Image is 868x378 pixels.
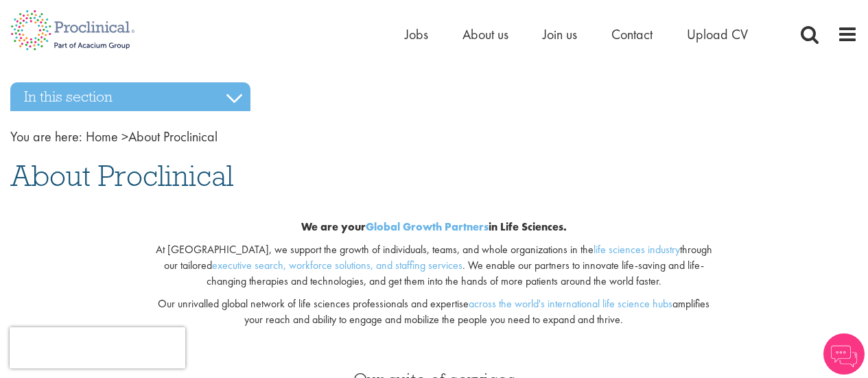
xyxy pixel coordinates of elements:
[86,128,218,145] span: About Proclinical
[594,242,680,257] a: life sciences industry
[405,25,428,43] a: Jobs
[366,220,489,234] a: Global Growth Partners
[462,25,508,43] a: About us
[301,220,567,234] b: We are your in Life Sciences.
[212,258,462,272] a: executive search, workforce solutions, and staffing services
[823,333,865,375] img: Chatbot
[155,296,713,328] p: Our unrivalled global network of life sciences professionals and expertise amplifies your reach a...
[543,25,577,43] a: Join us
[10,157,233,194] span: About Proclinical
[10,327,185,368] iframe: reCAPTCHA
[611,25,653,43] a: Contact
[121,128,128,145] span: >
[10,82,250,111] h3: In this section
[86,128,118,145] a: breadcrumb link to Home
[10,128,82,145] span: You are here:
[687,25,748,43] a: Upload CV
[469,296,672,311] a: across the world's international life science hubs
[155,242,713,290] p: At [GEOGRAPHIC_DATA], we support the growth of individuals, teams, and whole organizations in the...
